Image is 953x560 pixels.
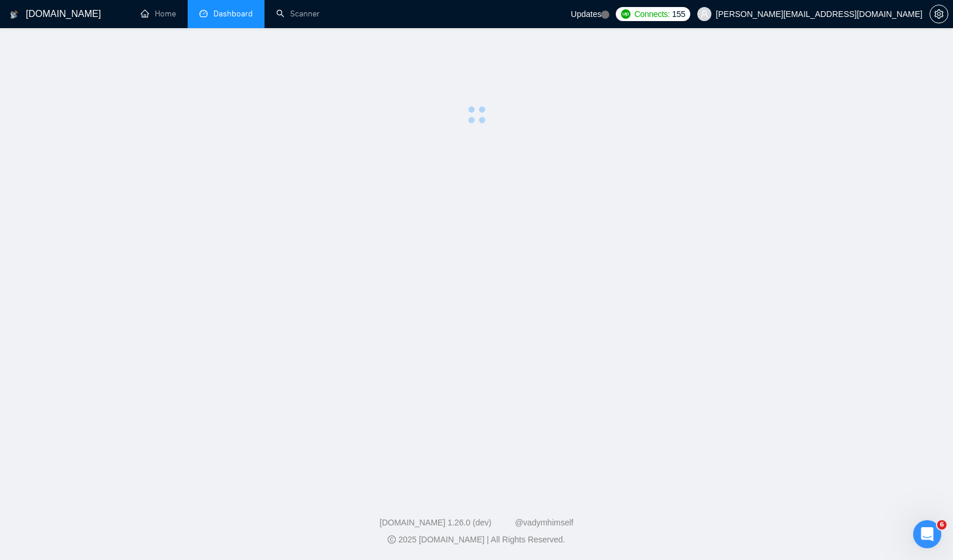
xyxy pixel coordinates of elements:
span: Dashboard [213,9,253,19]
iframe: Intercom live chat [913,520,941,548]
span: dashboard [199,9,208,18]
img: logo [10,5,18,24]
span: Connects: [635,8,670,21]
div: 2025 [DOMAIN_NAME] | All Rights Reserved. [9,534,944,546]
button: setting [930,5,948,23]
a: setting [930,9,948,19]
a: [DOMAIN_NAME] 1.26.0 (dev) [379,518,491,527]
a: @vadymhimself [515,518,574,527]
span: user [700,10,708,18]
span: 155 [672,8,685,21]
span: Updates [571,9,601,19]
span: copyright [388,535,396,544]
a: homeHome [141,9,176,19]
a: searchScanner [276,9,320,19]
span: setting [930,9,948,19]
img: upwork-logo.png [621,9,630,19]
span: 6 [937,520,947,530]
